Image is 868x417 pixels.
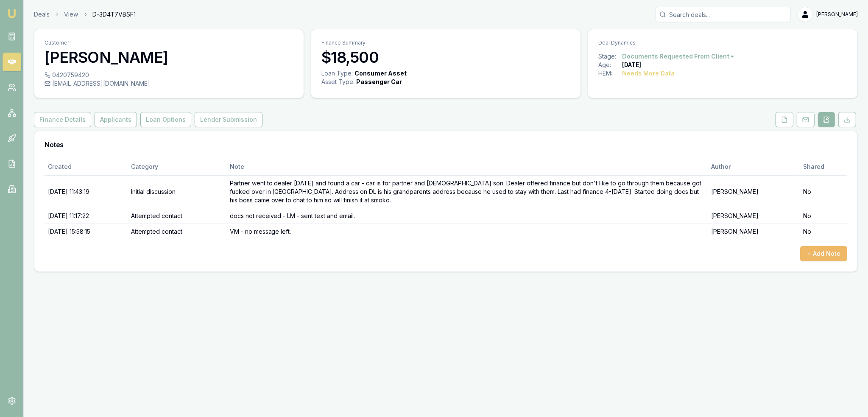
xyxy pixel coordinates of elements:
div: 0420759420 [45,71,293,79]
h3: Notes [45,141,847,148]
div: Age: [598,61,622,69]
span: D-3D4T7VBSF1 [92,10,136,19]
button: Loan Options [140,112,191,127]
a: Lender Submission [193,112,264,127]
p: Customer [45,39,293,46]
td: [DATE] 11:17:22 [45,208,128,224]
button: + Add Note [800,246,847,261]
td: No [800,208,847,224]
div: [DATE] [622,61,641,69]
td: [PERSON_NAME] [708,175,800,208]
td: No [800,175,847,208]
a: Applicants [93,112,139,127]
div: Needs More Data [622,69,675,78]
span: [PERSON_NAME] [816,11,858,18]
div: Consumer Asset [354,69,407,78]
input: Search deals [655,7,791,22]
button: Documents Requested From Client [622,52,735,61]
div: [EMAIL_ADDRESS][DOMAIN_NAME] [45,79,293,88]
th: Created [45,158,128,175]
td: [PERSON_NAME] [708,224,800,239]
th: Author [708,158,800,175]
td: No [800,224,847,239]
button: Lender Submission [195,112,262,127]
h3: [PERSON_NAME] [45,49,293,66]
a: View [64,10,78,19]
div: Stage: [598,52,622,61]
th: Shared [800,158,847,175]
h3: $18,500 [321,49,570,66]
td: [PERSON_NAME] [708,208,800,224]
td: Attempted contact [128,208,226,224]
a: Loan Options [139,112,193,127]
img: emu-icon-u.png [7,8,17,19]
a: Deals [34,10,50,19]
a: Finance Details [34,112,93,127]
td: docs not received - LM - sent text and email. [226,208,708,224]
button: Finance Details [34,112,91,127]
th: Category [128,158,226,175]
td: Initial discussion [128,175,226,208]
td: [DATE] 15:58:15 [45,224,128,239]
div: Loan Type: [321,69,353,78]
p: Finance Summary [321,39,570,46]
nav: breadcrumb [34,10,136,19]
button: Applicants [95,112,137,127]
td: VM - no message left. [226,224,708,239]
div: Passenger Car [356,78,402,86]
div: HEM: [598,69,622,78]
td: Attempted contact [128,224,226,239]
td: [DATE] 11:43:19 [45,175,128,208]
p: Deal Dynamics [598,39,847,46]
div: Asset Type : [321,78,354,86]
th: Note [226,158,708,175]
td: Partner went to dealer [DATE] and found a car - car is for partner and [DEMOGRAPHIC_DATA] son. De... [226,175,708,208]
